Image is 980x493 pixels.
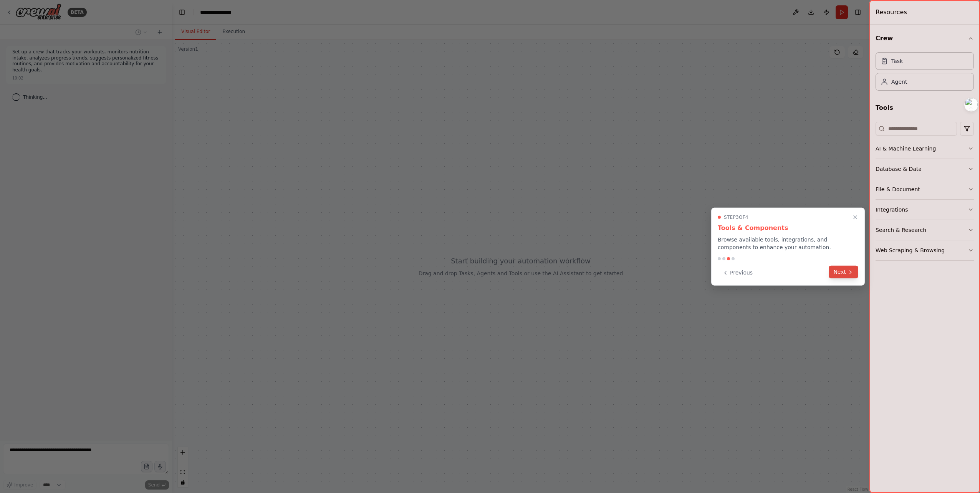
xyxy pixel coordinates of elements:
[177,7,187,18] button: Hide left sidebar
[829,266,858,278] button: Next
[718,266,757,279] button: Previous
[724,214,748,220] span: Step 3 of 4
[718,236,858,251] p: Browse available tools, integrations, and components to enhance your automation.
[851,213,860,222] button: Close walkthrough
[718,223,858,233] h3: Tools & Components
